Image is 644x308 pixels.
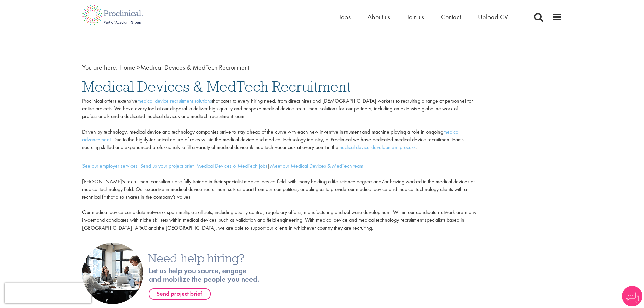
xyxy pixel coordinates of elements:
[5,283,91,303] iframe: reCAPTCHA
[119,63,249,72] span: Medical Devices & MedTech Recruitment
[82,77,351,96] span: Medical Devices & MedTech Recruitment
[82,128,459,143] a: medical advancement
[196,162,267,169] a: Medical Devices & MedTech jobs
[338,144,416,151] a: medical device development process
[137,63,140,72] span: >
[140,162,194,169] a: Send us your project brief
[82,63,118,72] span: You are here:
[478,13,508,21] a: Upload CV
[119,63,135,72] a: breadcrumb link to Home
[622,286,642,306] img: Chatbot
[82,162,480,170] div: | | |
[407,13,424,21] a: Join us
[137,97,212,104] a: medical device recruitment solutions
[441,13,461,21] a: Contact
[82,170,480,240] p: [PERSON_NAME]’s recruitment consultants are fully trained in their specialist medical device fiel...
[367,13,390,21] a: About us
[82,162,138,169] a: See our employer services
[82,97,480,151] p: Proclinical offers extensive that cater to every hiring need, from direct hires and [DEMOGRAPHIC_...
[339,13,351,21] a: Jobs
[270,162,363,169] a: Meet our Medical Devices & MedTech team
